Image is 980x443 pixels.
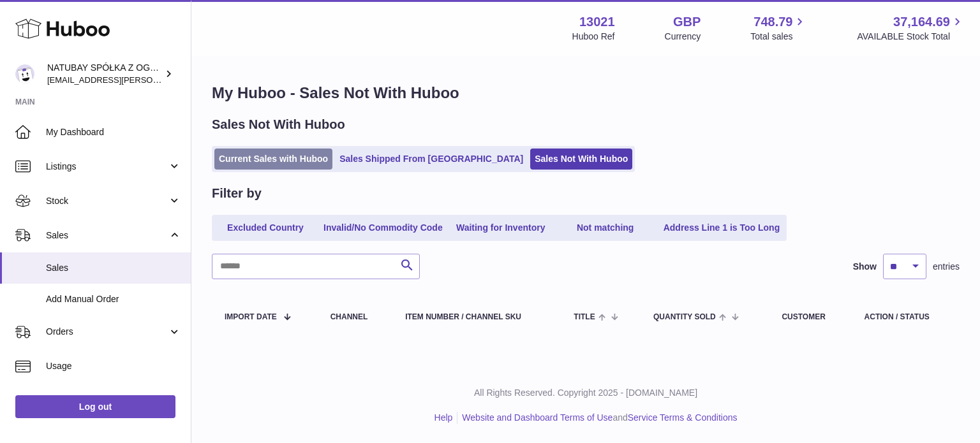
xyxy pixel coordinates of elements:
p: All Rights Reserved. Copyright 2025 - [DOMAIN_NAME] [202,387,970,399]
a: Not matching [554,217,657,238]
strong: 13021 [579,13,615,31]
li: and [457,412,737,424]
span: Listings [46,161,168,173]
a: Help [434,412,453,423]
span: Sales [46,229,168,242]
span: 37,164.69 [893,13,950,31]
div: NATUBAY SPÓŁKA Z OGRANICZONĄ ODPOWIEDZIALNOŚCIĄ [47,62,162,86]
span: Sales [46,262,181,274]
div: Currency [665,31,701,43]
div: Item Number / Channel SKU [405,313,548,321]
div: Customer [782,313,838,321]
img: kacper.antkowski@natubay.pl [15,64,34,84]
span: Usage [46,360,181,372]
span: My Dashboard [46,126,181,138]
a: 37,164.69 AVAILABLE Stock Total [857,13,965,43]
a: Website and Dashboard Terms of Use [462,412,612,423]
h1: My Huboo - Sales Not With Huboo [212,83,960,103]
span: Total sales [750,31,807,43]
strong: GBP [673,13,701,31]
span: AVAILABLE Stock Total [857,31,965,43]
span: 748.79 [754,13,792,31]
a: Waiting for Inventory [450,217,552,238]
span: Import date [225,313,277,321]
span: Orders [46,326,168,338]
div: Action / Status [865,313,947,321]
h2: Filter by [212,185,262,202]
a: 748.79 Total sales [750,13,807,43]
span: Quantity Sold [653,313,716,321]
span: Stock [46,195,168,207]
a: Address Line 1 is Too Long [659,217,785,238]
div: Huboo Ref [572,31,615,43]
span: entries [933,261,960,273]
label: Show [853,261,877,273]
a: Excluded Country [214,217,316,238]
a: Service Terms & Conditions [628,412,738,423]
a: Sales Shipped From [GEOGRAPHIC_DATA] [335,149,528,170]
a: Invalid/No Commodity Code [319,217,447,238]
div: Channel [330,313,380,321]
span: Title [574,313,595,321]
a: Log out [15,395,175,418]
span: Add Manual Order [46,293,181,305]
a: Sales Not With Huboo [530,149,632,170]
span: [EMAIL_ADDRESS][PERSON_NAME][DOMAIN_NAME] [47,75,256,85]
a: Current Sales with Huboo [214,149,332,170]
h2: Sales Not With Huboo [212,116,345,133]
